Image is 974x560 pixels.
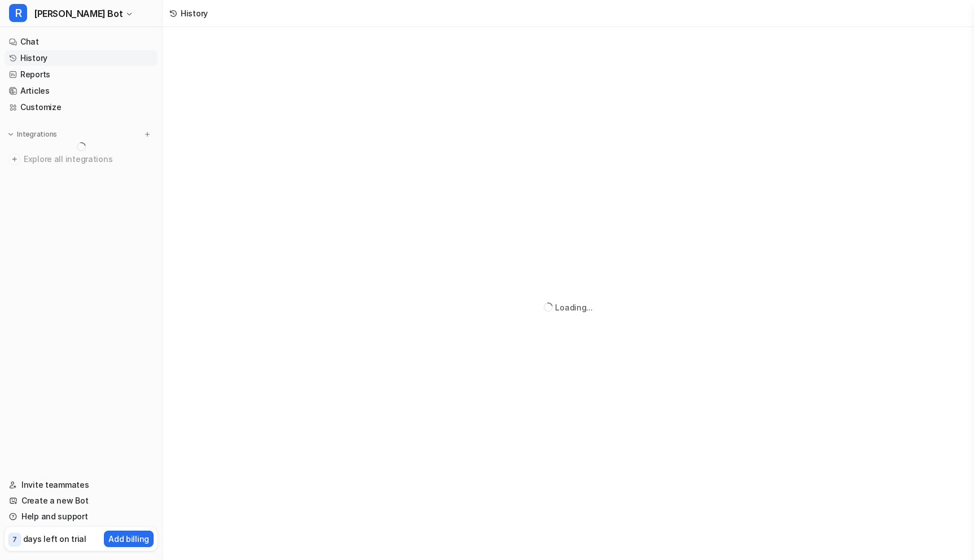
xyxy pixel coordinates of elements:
img: explore all integrations [9,154,20,165]
p: 7 [12,535,17,545]
a: Create a new Bot [5,493,158,509]
img: menu_add.svg [143,130,151,138]
a: Explore all integrations [5,151,158,167]
p: Add billing [108,533,149,545]
a: Chat [5,34,158,50]
p: days left on trial [23,533,86,545]
div: History [181,7,208,19]
a: Reports [5,67,158,82]
img: expand menu [7,130,15,138]
a: Invite teammates [5,477,158,493]
span: R [9,4,27,22]
p: Integrations [17,130,57,139]
span: [PERSON_NAME] Bot [34,6,123,21]
a: Help and support [5,509,158,524]
button: Add billing [104,531,154,547]
a: Articles [5,83,158,99]
span: Explore all integrations [24,150,153,168]
a: History [5,50,158,66]
div: Loading... [555,301,592,313]
button: Integrations [5,129,60,140]
a: Customize [5,99,158,115]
